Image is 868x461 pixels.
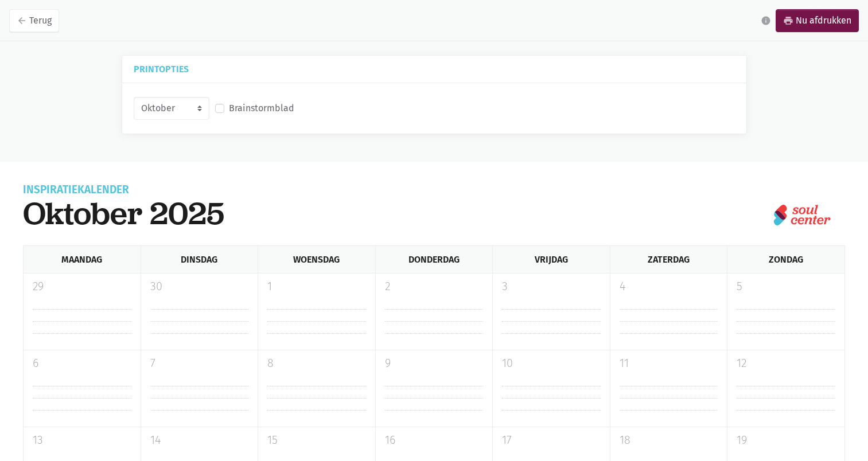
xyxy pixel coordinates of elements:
[267,432,366,449] p: 15
[502,432,601,449] p: 17
[375,246,493,273] div: Donderdag
[267,355,366,372] p: 8
[620,278,718,295] p: 4
[150,278,249,295] p: 30
[620,432,718,449] p: 18
[229,101,294,116] label: Brainstormblad
[150,432,249,449] p: 14
[737,278,835,295] p: 5
[23,246,141,273] div: Maandag
[33,278,131,295] p: 29
[620,355,718,372] p: 11
[141,246,258,273] div: Dinsdag
[9,9,59,32] a: arrow_backTerug
[258,246,375,273] div: Woensdag
[23,185,224,195] div: Inspiratiekalender
[737,355,835,372] p: 12
[727,246,845,273] div: Zondag
[17,15,27,26] i: arrow_back
[776,9,859,32] a: printNu afdrukken
[783,15,793,26] i: print
[134,65,735,73] h5: Printopties
[737,432,835,449] p: 19
[761,15,771,26] i: info
[492,246,610,273] div: Vrijdag
[33,355,131,372] p: 6
[385,432,484,449] p: 16
[385,355,484,372] p: 9
[33,432,131,449] p: 13
[23,195,224,232] h1: oktober 2025
[150,355,249,372] p: 7
[610,246,727,273] div: Zaterdag
[385,278,484,295] p: 2
[502,278,601,295] p: 3
[267,278,366,295] p: 1
[502,355,601,372] p: 10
